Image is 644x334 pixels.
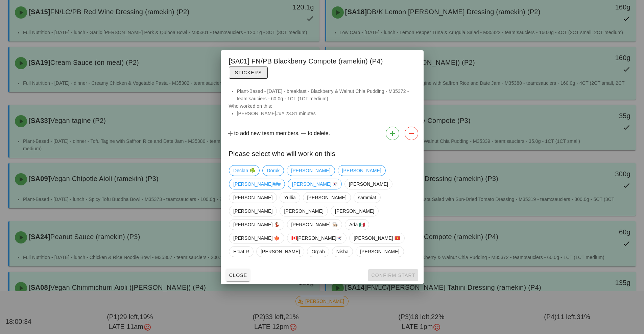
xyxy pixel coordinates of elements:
span: Close [229,273,247,278]
button: Close [226,269,250,281]
div: Please select who will work on this [221,143,424,162]
span: [PERSON_NAME] [233,206,272,216]
li: [PERSON_NAME]### 23.81 minutes [237,110,415,117]
span: Orpah [311,247,325,257]
li: Plant-Based - [DATE] - breakfast - Blackberry & Walnut Chia Pudding - M35372 - team:sauciers - 60... [237,87,415,102]
span: 🇨🇦[PERSON_NAME]🇰🇷 [291,233,342,243]
span: Declan ☘️ [233,165,255,176]
span: [PERSON_NAME] [284,206,323,216]
span: Doruk [267,165,280,176]
span: [PERSON_NAME] 💃🏽 [233,220,280,230]
button: Stickers [229,67,268,79]
span: [PERSON_NAME] 🍁 [233,233,280,243]
span: Ada 🇲🇽 [349,220,365,230]
div: [SA01] FN/PB Blackberry Compote (ramekin) (P4) [221,50,424,82]
span: [PERSON_NAME]🇰🇷 [292,179,337,189]
span: [PERSON_NAME] 🇻🇳 [354,233,400,243]
span: [PERSON_NAME] [307,192,346,203]
span: [PERSON_NAME] [260,247,300,257]
span: Stickers [235,70,262,75]
span: [PERSON_NAME] 👨🏼‍🍳 [291,220,338,230]
span: Nisha [336,247,348,257]
span: [PERSON_NAME] [342,165,381,176]
div: Who worked on this: [221,87,424,124]
span: H'oat R [233,247,249,257]
div: to add new team members. to delete. [221,124,424,143]
span: sammiat [358,192,376,203]
span: [PERSON_NAME] [360,247,399,257]
span: [PERSON_NAME] [291,165,330,176]
span: Yullia [284,192,295,203]
span: [PERSON_NAME] [335,206,374,216]
span: [PERSON_NAME]### [233,179,281,189]
span: [PERSON_NAME] [349,179,388,189]
span: [PERSON_NAME] [233,192,272,203]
